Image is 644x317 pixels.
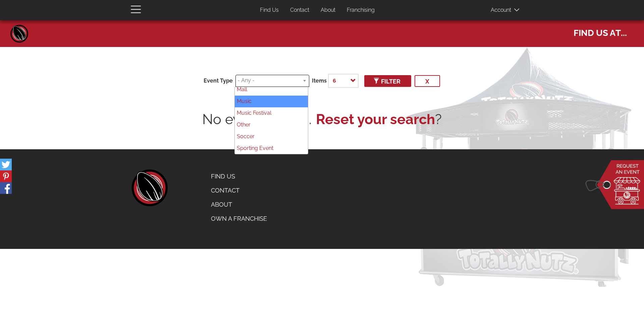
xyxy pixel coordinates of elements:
a: Find Us [206,169,272,183]
a: About [206,198,272,212]
li: Music Festival [235,107,308,119]
button: x [415,75,440,87]
label: Items [312,77,327,85]
li: Soccer [235,131,308,143]
li: Music [235,96,308,107]
a: Contact [206,183,272,198]
a: Reset your search [316,109,435,129]
a: Franchising [342,4,380,17]
a: Contact [285,4,314,17]
input: - Any - [237,77,305,85]
div: No events found. ? [131,109,513,129]
button: Filter [364,75,411,87]
label: Event Type [204,77,233,85]
a: About [316,4,340,17]
a: home [131,169,168,206]
a: Home [9,23,30,44]
span: Find us at... [574,24,627,39]
a: Find Us [255,4,284,17]
a: Own a Franchise [206,212,272,226]
li: Sporting Event [235,143,308,154]
li: Other [235,119,308,131]
span: Filter [375,78,400,85]
li: Mall [235,84,308,96]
